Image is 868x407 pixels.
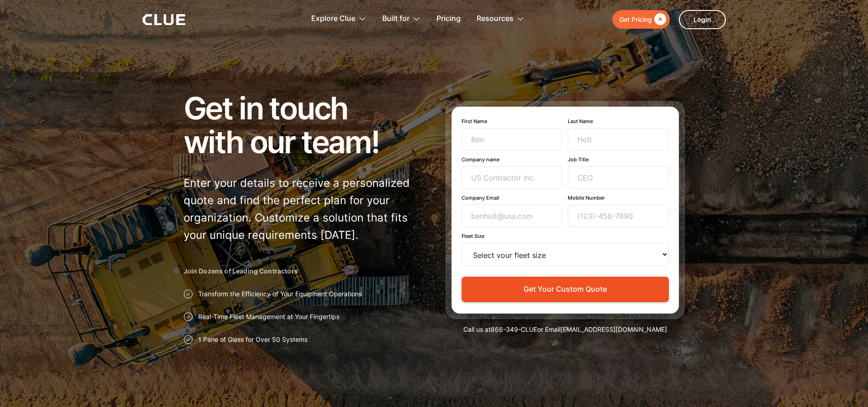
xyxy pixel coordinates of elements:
[462,205,563,227] input: benholt@usa.com
[311,5,366,33] div: Explore Clue
[652,14,666,25] div: 
[568,128,669,151] input: Holt
[477,5,514,33] div: Resources
[568,166,669,189] input: CEO
[198,289,362,299] p: Transform the Efficiency of Your Equipment Operations
[462,233,669,239] label: Fleet Size
[184,312,193,321] img: Approval checkmark icon
[612,10,670,29] a: Get Pricing
[198,312,339,321] p: Real-Time Fleet Management at Your Fingertips
[462,277,669,302] button: Get Your Custom Quote
[477,5,524,33] div: Resources
[462,195,563,201] label: Company Email
[446,325,685,334] div: Call us at or Email
[184,289,193,299] img: Approval checkmark icon
[568,156,669,163] label: Job Title
[184,91,423,159] h1: Get in touch with our team!
[619,14,652,25] div: Get Pricing
[198,335,308,344] p: 1 Pane of Glass for Over 50 Systems
[184,267,423,276] h2: Join Dozens of Leading Contractors
[462,128,563,151] input: Ben
[462,156,563,163] label: Company name
[184,175,423,244] p: Enter your details to receive a personalized quote and find the perfect plan for your organizatio...
[311,5,355,33] div: Explore Clue
[382,5,410,33] div: Built for
[382,5,421,33] div: Built for
[462,118,563,124] label: First Name
[462,166,563,189] input: US Contractor Inc.
[568,118,669,124] label: Last Name
[568,195,669,201] label: Mobile Number
[491,325,537,333] a: 866-349-CLUE
[679,10,726,29] a: Login
[184,335,193,344] img: Approval checkmark icon
[437,5,461,33] a: Pricing
[560,325,667,333] a: [EMAIL_ADDRESS][DOMAIN_NAME]
[568,205,669,227] input: (123)-456-7890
